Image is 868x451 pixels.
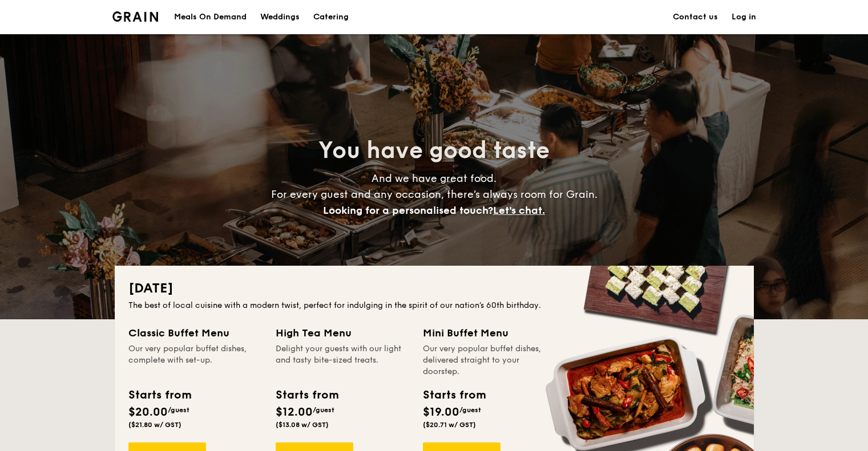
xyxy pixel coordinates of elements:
[128,300,740,311] div: The best of local cuisine with a modern twist, perfect for indulging in the spirit of our nation’...
[423,421,476,429] span: ($20.71 w/ GST)
[112,11,159,22] img: Grain
[112,11,159,22] a: Logotype
[423,387,485,404] div: Starts from
[128,405,168,419] span: $20.00
[459,406,481,414] span: /guest
[493,204,545,217] span: Let's chat.
[128,279,740,298] h2: [DATE]
[313,406,334,414] span: /guest
[276,343,409,377] div: Delight your guests with our light and tasty bite-sized treats.
[276,405,313,419] span: $12.00
[168,406,189,414] span: /guest
[128,343,262,377] div: Our very popular buffet dishes, complete with set-up.
[423,343,556,377] div: Our very popular buffet dishes, delivered straight to your doorstep.
[276,325,409,341] div: High Tea Menu
[423,405,459,419] span: $19.00
[276,387,338,404] div: Starts from
[128,325,262,341] div: Classic Buffet Menu
[128,421,181,429] span: ($21.80 w/ GST)
[128,387,191,404] div: Starts from
[276,421,329,429] span: ($13.08 w/ GST)
[423,325,556,341] div: Mini Buffet Menu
